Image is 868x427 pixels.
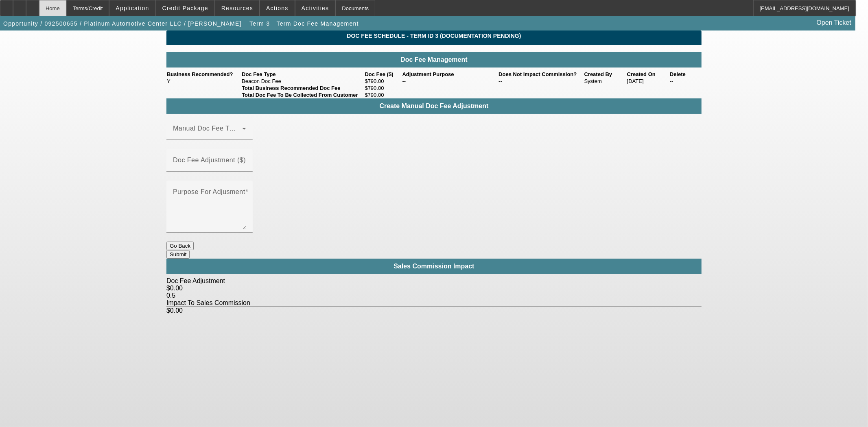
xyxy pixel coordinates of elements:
mat-label: Doc Fee Adjustment ($) [173,157,246,163]
td: [DATE] [627,78,669,85]
span: Term 3 [249,20,270,27]
th: Business Recommended? [166,71,241,78]
a: Open Ticket [813,16,855,30]
div: 0.5 [166,292,702,299]
th: Delete [669,71,702,78]
span: Opportunity / 092500655 / Platinum Automotive Center LLC / [PERSON_NAME] [3,20,242,27]
button: Resources [215,0,259,16]
span: Term Doc Fee Management [277,20,359,27]
td: -- [669,78,702,85]
button: Submit [166,250,190,259]
h4: Sales Commission Impact [171,263,697,270]
h4: Doc Fee Management [171,56,697,63]
td: System [584,78,627,85]
th: Does Not Impact Commission? [498,71,584,78]
span: Actions [266,5,289,11]
th: Doc Fee ($) [365,71,402,78]
h4: Create Manual Doc Fee Adjustment [171,102,697,110]
td: $790.00 [365,91,402,98]
div: $0.00 [166,285,702,292]
td: Total Doc Fee To Be Collected From Customer [241,91,364,98]
button: Credit Package [156,0,214,16]
td: Total Business Recommended Doc Fee [241,85,364,91]
div: $0.00 [166,307,702,314]
td: $790.00 [365,78,402,85]
td: -- [402,78,498,85]
span: Resources [221,5,253,11]
span: Doc Fee Schedule - Term ID 3 (Documentation Pending) [173,33,695,39]
span: Activities [302,5,329,11]
td: Y [166,78,241,85]
span: Credit Package [162,5,208,11]
button: Application [109,0,155,16]
button: Term 3 [247,16,273,31]
button: Go Back [166,242,194,250]
td: -- [498,78,584,85]
th: Created On [627,71,669,78]
div: Impact To Sales Commission [166,299,702,307]
mat-label: Purpose For Adjusment [173,188,245,195]
th: Adjustment Purpose [402,71,498,78]
button: Activities [295,0,335,16]
td: $790.00 [365,85,402,91]
div: Doc Fee Adjustment [166,277,702,285]
mat-label: Manual Doc Fee Type [173,125,241,132]
td: Beacon Doc Fee [241,78,364,85]
button: Term Doc Fee Management [275,16,361,31]
th: Created By [584,71,627,78]
span: Application [116,5,149,11]
button: Actions [260,0,295,16]
th: Doc Fee Type [241,71,364,78]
